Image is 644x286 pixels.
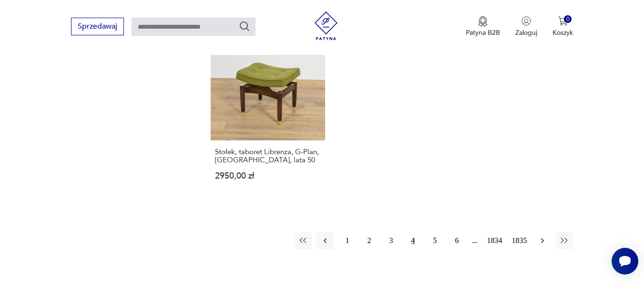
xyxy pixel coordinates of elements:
[426,232,443,249] button: 5
[515,16,537,37] button: Zaloguj
[509,232,529,249] button: 1835
[612,248,638,275] iframe: Smartsupp widget button
[239,21,250,32] button: Szukaj
[448,232,465,249] button: 6
[466,28,500,37] p: Patyna B2B
[484,232,504,249] button: 1834
[215,172,321,180] p: 2950,00 zł
[338,232,356,249] button: 1
[521,16,531,26] img: Ikonka użytkownika
[404,232,421,249] button: 4
[466,16,500,37] a: Ikona medaluPatyna B2B
[564,15,572,23] div: 0
[515,28,537,37] p: Zaloguj
[558,16,568,26] img: Ikona koszyka
[312,11,340,40] img: Patyna - sklep z meblami i dekoracjami vintage
[211,25,325,198] a: Stołek, taboret Librenza, G-Plan, Wielka Brytania, lata 50Stołek, taboret Librenza, G-Plan, [GEOG...
[552,28,573,37] p: Koszyk
[466,16,500,37] button: Patyna B2B
[71,24,124,31] a: Sprzedawaj
[478,16,488,27] img: Ikona medalu
[71,18,124,35] button: Sprzedawaj
[552,16,573,37] button: 0Koszyk
[382,232,399,249] button: 3
[360,232,378,249] button: 2
[215,148,321,164] h3: Stołek, taboret Librenza, G-Plan, [GEOGRAPHIC_DATA], lata 50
